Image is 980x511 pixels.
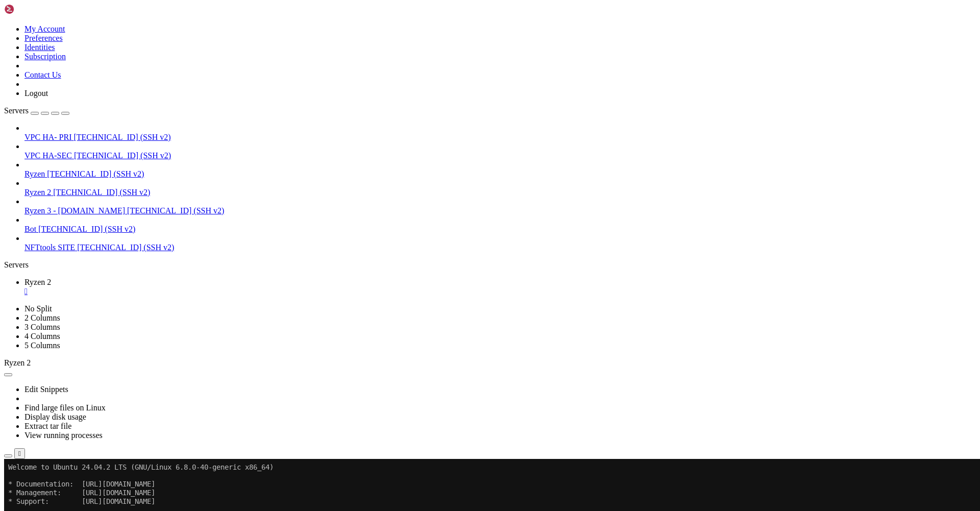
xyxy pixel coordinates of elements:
[4,21,848,30] x-row: * Documentation: [URL][DOMAIN_NAME]
[24,431,103,440] a: View running processes
[24,206,976,215] a: Ryzen 3 - [DOMAIN_NAME] [TECHNICAL_ID] (SSH v2)
[24,151,976,160] a: VPC HA-SEC [TECHNICAL_ID] (SSH v2)
[24,160,976,179] li: Ryzen [TECHNICAL_ID] (SSH v2)
[4,55,848,64] x-row: System information as of [DATE]
[4,38,848,47] x-row: * Support: [URL][DOMAIN_NAME]
[4,157,848,165] x-row: Expanded Security Maintenance for Applications is not enabled.
[24,70,61,79] a: Contact Us
[74,151,171,160] span: [TECHNICAL_ID] (SSH v2)
[24,133,71,141] span: VPC HA- PRI
[4,358,31,367] span: Ryzen 2
[73,250,77,259] div: (16, 29)
[4,260,976,270] div: Servers
[38,225,135,233] span: [TECHNICAL_ID] (SSH v2)
[53,188,150,197] span: [TECHNICAL_ID] (SSH v2)
[24,188,976,197] a: Ryzen 2 [TECHNICAL_ID] (SSH v2)
[24,169,976,179] a: Ryzen [TECHNICAL_ID] (SSH v2)
[4,174,848,183] x-row: 65 updates can be applied immediately.
[24,403,106,412] a: Find large files on Linux
[24,25,65,33] a: My Account
[4,199,848,208] x-row: 1 additional security update can be applied with ESM Apps.
[24,188,51,197] span: Ryzen 2
[14,448,25,459] button: 
[24,412,86,421] a: Display disk usage
[24,225,36,233] span: Bot
[24,151,72,160] span: VPC HA-SEC
[24,341,60,350] a: 5 Columns
[4,81,848,89] x-row: Usage of /: 9.5% of 1.54TB Users logged in: 0
[24,133,976,142] a: VPC HA- PRI [TECHNICAL_ID] (SSH v2)
[24,169,45,178] span: Ryzen
[4,208,848,216] x-row: Learn more about enabling ESM Apps service at [URL][DOMAIN_NAME]
[24,385,68,394] a: Edit Snippets
[24,179,976,197] li: Ryzen 2 [TECHNICAL_ID] (SSH v2)
[4,250,848,259] x-row: root@qs30123:~#
[24,278,976,296] a: Ryzen 2
[73,133,170,141] span: [TECHNICAL_ID] (SSH v2)
[24,234,976,252] li: NFTtools SITE [TECHNICAL_ID] (SSH v2)
[4,114,848,123] x-row: * Strictly confined Kubernetes makes edge and IoT secure. Learn how MicroK8s
[4,242,848,251] x-row: Last login: [DATE] from [TECHNICAL_ID]
[4,182,848,191] x-row: To see these additional updates run: apt list --upgradable
[24,52,66,61] a: Subscription
[24,323,60,331] a: 3 Columns
[24,124,976,142] li: VPC HA- PRI [TECHNICAL_ID] (SSH v2)
[24,197,976,215] li: Ryzen 3 - [DOMAIN_NAME] [TECHNICAL_ID] (SSH v2)
[4,30,848,38] x-row: * Management: [URL][DOMAIN_NAME]
[77,243,174,252] span: [TECHNICAL_ID] (SSH v2)
[24,215,976,234] li: Bot [TECHNICAL_ID] (SSH v2)
[47,169,144,178] span: [TECHNICAL_ID] (SSH v2)
[24,243,75,252] span: NFTtools SITE
[24,287,976,296] a: 
[24,313,60,322] a: 2 Columns
[24,89,48,98] a: Logout
[24,225,976,234] a: Bot [TECHNICAL_ID] (SSH v2)
[24,243,976,252] a: NFTtools SITE [TECHNICAL_ID] (SSH v2)
[4,106,69,115] a: Servers
[4,4,848,13] x-row: Welcome to Ubuntu 24.04.2 LTS (GNU/Linux 6.8.0-40-generic x86_64)
[24,43,55,52] a: Identities
[24,142,976,160] li: VPC HA-SEC [TECHNICAL_ID] (SSH v2)
[4,106,29,115] span: Servers
[4,140,848,149] x-row: [URL][DOMAIN_NAME]
[18,450,21,457] div: 
[4,233,848,242] x-row: *** System restart required ***
[4,4,63,14] img: Shellngn
[4,123,848,132] x-row: just raised the bar for easy, resilient and secure K8s cluster deployment.
[24,206,125,215] span: Ryzen 3 - [DOMAIN_NAME]
[127,206,224,215] span: [TECHNICAL_ID] (SSH v2)
[24,422,71,430] a: Extract tar file
[24,304,52,313] a: No Split
[4,89,848,98] x-row: Memory usage: 16% IPv4 address for eth0: [TECHNICAL_ID]
[4,98,848,106] x-row: Swap usage: 0%
[4,72,848,81] x-row: System load: 6.37 Processes: 766
[24,34,63,42] a: Preferences
[24,278,51,286] span: Ryzen 2
[24,332,60,340] a: 4 Columns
